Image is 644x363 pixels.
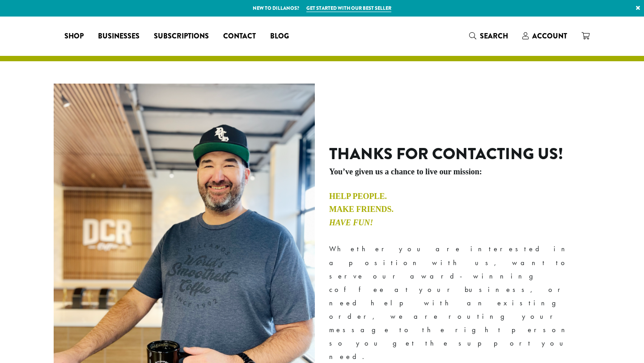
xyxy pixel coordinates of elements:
em: Have Fun! [329,218,373,227]
h5: You’ve given us a chance to live our mission: [329,167,590,177]
span: Search [480,31,508,41]
span: Account [532,31,567,41]
a: Get started with our best seller [306,4,391,12]
span: Shop [64,31,84,42]
a: Search [462,29,515,43]
span: Subscriptions [154,31,209,42]
span: Blog [270,31,289,42]
span: Businesses [98,31,140,42]
span: Contact [223,31,256,42]
a: Shop [57,29,91,43]
h4: Make Friends. [329,205,590,215]
h4: Help People. [329,192,590,202]
h2: Thanks for contacting us! [329,144,590,164]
